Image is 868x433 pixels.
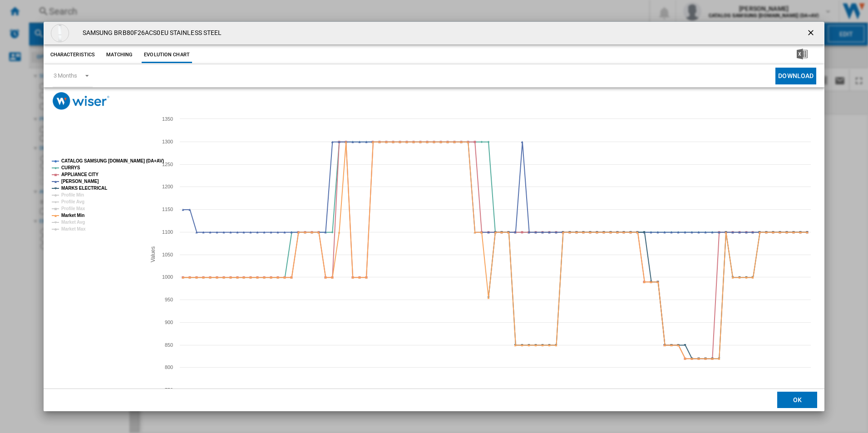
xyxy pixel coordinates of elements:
tspan: 1350 [162,116,173,122]
h4: SAMSUNG BRB80F26ACS0EU STAINLESS STEEL [78,29,222,38]
button: Download [775,68,816,84]
tspan: 1100 [162,229,173,235]
tspan: 800 [165,364,173,370]
tspan: 900 [165,320,173,325]
tspan: 850 [165,342,173,348]
tspan: Values [150,246,156,262]
tspan: Profile Max [61,206,85,211]
button: Download in Excel [782,47,822,63]
tspan: Market Avg [61,220,85,225]
button: Evolution chart [142,47,192,63]
img: uk-refrigerators-brb80f26acs0eu-front-white-544994016 [51,24,69,42]
button: getI18NText('BUTTONS.CLOSE_DIALOG') [803,24,821,42]
tspan: 1300 [162,139,173,144]
tspan: CURRYS [61,165,80,170]
tspan: Profile Avg [61,199,84,204]
tspan: 1150 [162,207,173,212]
tspan: APPLIANCE CITY [61,172,99,177]
tspan: Market Min [61,213,84,218]
tspan: 950 [165,297,173,302]
tspan: 1050 [162,252,173,257]
tspan: Profile Min [61,192,84,197]
div: 3 Months [54,72,77,79]
img: logo_wiser_300x94.png [53,92,109,110]
tspan: CATALOG SAMSUNG [DOMAIN_NAME] (DA+AV) [61,158,164,163]
button: Matching [99,47,139,63]
md-dialog: Product popup [44,22,825,412]
tspan: 1000 [162,274,173,280]
tspan: 1200 [162,184,173,189]
tspan: Market Max [61,226,86,231]
ng-md-icon: getI18NText('BUTTONS.CLOSE_DIALOG') [806,28,817,39]
tspan: [PERSON_NAME] [61,179,99,184]
tspan: 1250 [162,162,173,167]
button: Characteristics [48,47,98,63]
tspan: 750 [165,387,173,393]
tspan: MARKS ELECTRICAL [61,186,107,191]
img: excel-24x24.png [797,49,808,59]
button: OK [777,392,817,408]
